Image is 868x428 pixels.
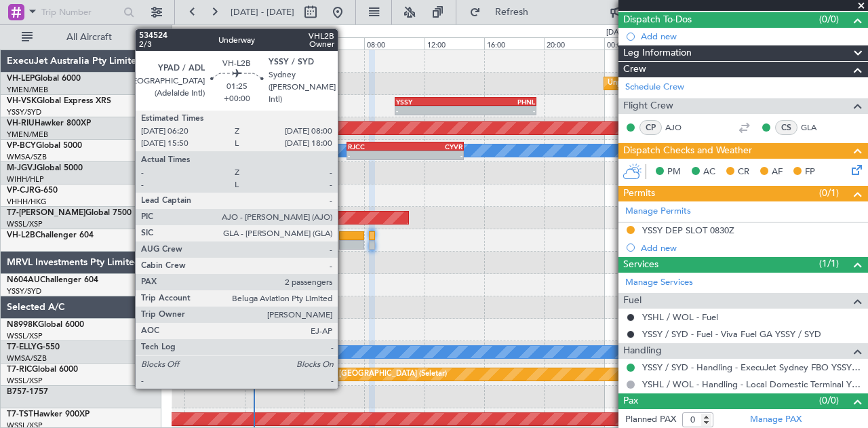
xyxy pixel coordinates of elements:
a: VP-CJRG-650 [7,187,58,195]
a: WSSL/XSP [7,376,43,386]
div: RJCC [348,142,406,151]
a: B757-1757 [7,388,48,396]
span: [DATE] - [DATE] [231,6,294,18]
a: Schedule Crew [625,81,684,94]
a: YMEN/MEB [7,85,48,95]
span: Permits [623,186,655,201]
label: Planned PAX [625,413,676,427]
span: Dispatch To-Dos [623,12,692,28]
span: Pax [623,393,638,409]
span: M-JGVJ [7,164,37,172]
a: VP-BCYGlobal 5000 [7,142,82,150]
div: - [466,106,535,115]
a: WMSA/SZB [7,152,47,162]
span: T7-RIC [7,366,32,374]
a: WSSL/XSP [7,331,43,341]
a: YMEN/MEB [7,130,48,140]
input: Trip Number [41,2,119,22]
span: Crew [623,62,646,77]
div: Add new [641,31,861,42]
div: 16:00 [484,37,544,50]
span: B757-1 [7,388,34,396]
a: T7-[PERSON_NAME]Global 7500 [7,209,132,217]
span: Flight Crew [623,98,673,114]
a: AJO [665,121,696,134]
div: YSSY [396,98,465,106]
div: - [348,151,406,159]
div: - [396,106,465,115]
span: N604AU [7,276,40,284]
a: YSSY/SYD [7,107,41,117]
a: VH-VSKGlobal Express XRS [7,97,111,105]
span: Refresh [484,7,540,17]
div: CP [639,120,662,135]
div: Add new [641,242,861,254]
button: Refresh [463,1,545,23]
span: VP-BCY [7,142,36,150]
span: VH-L2B [7,231,35,239]
a: T7-TSTHawker 900XP [7,410,90,419]
div: [DATE] - [DATE] [606,27,658,39]
div: Unplanned Maint Wichita (Wichita Mid-continent) [608,73,776,94]
span: Handling [623,343,662,359]
a: VH-LEPGlobal 6000 [7,75,81,83]
a: M-JGVJGlobal 5000 [7,164,83,172]
a: YSHL / WOL - Fuel [642,311,718,323]
span: Dispatch Checks and Weather [623,143,752,159]
span: T7-[PERSON_NAME] [7,209,85,217]
span: (0/1) [819,186,839,200]
div: 20:00 [184,37,244,50]
div: YSSY DEP SLOT 0830Z [642,225,734,236]
a: YSSY / SYD - Fuel - Viva Fuel GA YSSY / SYD [642,328,821,340]
a: VHHH/HKG [7,197,47,207]
div: CS [775,120,797,135]
div: PHNL [466,98,535,106]
span: T7-TST [7,410,33,419]
span: AC [703,166,715,179]
span: T7-ELLY [7,343,37,351]
a: T7-ELLYG-550 [7,343,60,351]
div: Unplanned Maint [GEOGRAPHIC_DATA] (Seletar) [278,364,447,385]
a: WSSL/XSP [7,219,43,229]
span: Leg Information [623,45,692,61]
span: Services [623,257,658,273]
a: WMSA/SZB [7,353,47,364]
span: VP-CJR [7,187,35,195]
a: YSSY / SYD - Handling - ExecuJet Sydney FBO YSSY / SYD [642,362,861,373]
div: 12:00 [425,37,484,50]
a: Manage Services [625,276,693,290]
a: YSHL / WOL - Handling - Local Domestic Terminal YSHL / WOL [642,378,861,390]
a: VH-RIUHawker 800XP [7,119,91,128]
a: GLA [801,121,831,134]
span: VH-VSK [7,97,37,105]
div: 00:00 [604,37,664,50]
a: T7-RICGlobal 6000 [7,366,78,374]
a: Manage PAX [750,413,802,427]
div: 08:00 [364,37,424,50]
span: VH-RIU [7,119,35,128]
a: VH-L2BChallenger 604 [7,231,94,239]
a: WIHH/HLP [7,174,44,184]
div: 04:00 [304,37,364,50]
div: 00:00 [245,37,304,50]
a: N604AUChallenger 604 [7,276,98,284]
span: PM [667,166,681,179]
div: - [405,151,462,159]
a: YSSY/SYD [7,286,41,296]
div: 20:00 [544,37,604,50]
span: All Aircraft [35,33,143,42]
div: CYVR [405,142,462,151]
span: (0/0) [819,393,839,408]
div: [DATE] - [DATE] [247,27,299,39]
span: (0/0) [819,12,839,26]
a: Manage Permits [625,205,691,218]
span: FP [805,166,815,179]
a: N8998KGlobal 6000 [7,321,84,329]
span: AF [772,166,783,179]
span: Fuel [623,293,642,309]
span: (1/1) [819,256,839,271]
span: CR [738,166,749,179]
span: N8998K [7,321,38,329]
span: VH-LEP [7,75,35,83]
button: All Aircraft [15,26,147,48]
